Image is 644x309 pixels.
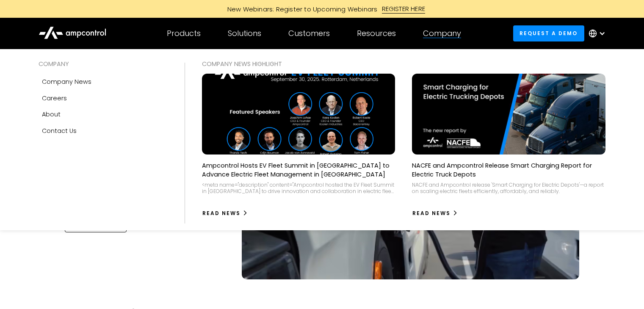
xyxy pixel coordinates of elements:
div: NACFE and Ampcontrol release 'Smart Charging for Electric Depots'—a report on scaling electric fl... [412,182,605,195]
div: Company [423,29,461,38]
div: Products [167,29,201,38]
p: NACFE and Ampcontrol Release Smart Charging Report for Electric Truck Depots [412,161,605,178]
div: Read News [412,210,451,217]
div: COMPANY [39,59,168,69]
div: Company news [42,77,91,86]
div: New Webinars: Register to Upcoming Webinars [219,5,382,14]
div: About [42,110,61,119]
a: About [39,106,168,122]
div: Customers [288,29,330,38]
div: Solutions [228,29,261,38]
div: Contact Us [42,126,77,135]
a: Contact Us [39,123,168,139]
div: REGISTER HERE [382,4,426,14]
a: Read News [412,207,458,220]
div: COMPANY NEWS Highlight [202,59,605,69]
div: <meta name="description" content="Ampcontrol hosted the EV Fleet Summit in [GEOGRAPHIC_DATA] to d... [202,182,395,195]
p: Ampcontrol Hosts EV Fleet Summit in [GEOGRAPHIC_DATA] to Advance Electric Fleet Management in [GE... [202,161,395,178]
a: Read News [202,207,248,220]
a: New Webinars: Register to Upcoming WebinarsREGISTER HERE [132,4,513,14]
a: Careers [39,90,168,106]
div: Careers [42,94,67,103]
div: Resources [357,29,396,38]
a: Request a demo [513,25,584,41]
div: Read News [202,210,240,217]
a: Company news [39,74,168,90]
